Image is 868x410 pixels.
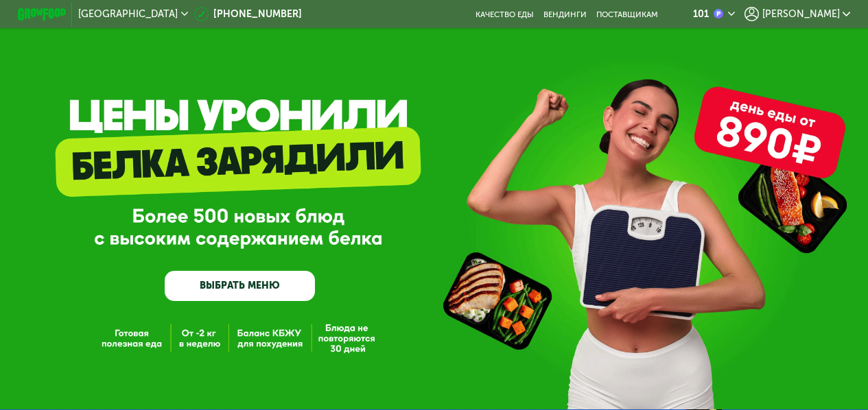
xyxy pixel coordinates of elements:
[476,10,534,19] a: Качество еды
[78,10,178,19] span: [GEOGRAPHIC_DATA]
[194,7,302,21] a: [PHONE_NUMBER]
[596,10,658,19] div: поставщикам
[762,10,840,19] span: [PERSON_NAME]
[693,10,709,19] div: 101
[165,271,315,301] a: ВЫБРАТЬ МЕНЮ
[543,10,587,19] a: Вендинги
